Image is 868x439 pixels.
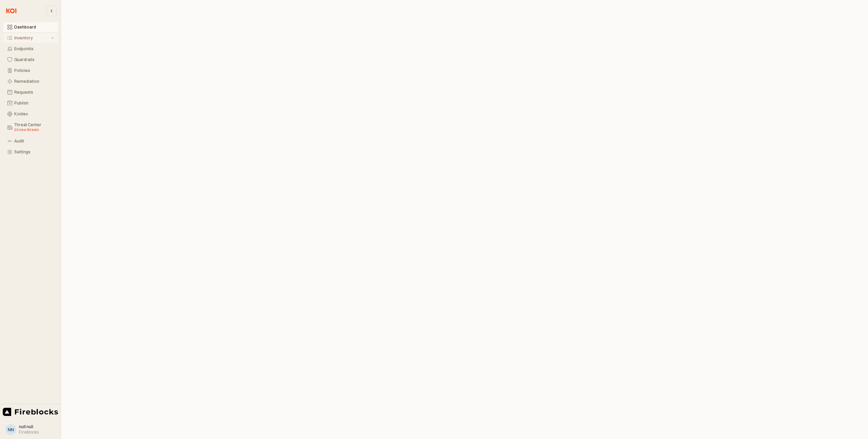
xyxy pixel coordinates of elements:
button: Inventory [3,33,58,43]
div: Fireblocks [19,430,39,435]
div: nn [8,426,14,433]
div: Inventory [14,36,50,40]
button: Guardrails [3,55,58,64]
div: Endpoints [14,46,54,51]
button: nn [5,424,16,435]
div: Remediation [14,79,54,84]
div: Publish [14,101,54,106]
button: Remediation [3,77,58,86]
button: Settings [3,147,58,157]
button: Requests [3,88,58,97]
div: Guardrails [14,57,54,62]
button: Audit [3,136,58,146]
span: null null [19,424,33,429]
button: Policies [3,66,58,75]
button: Threat Center [3,120,58,135]
div: Requests [14,90,54,95]
button: Endpoints [3,44,58,54]
div: Audit [14,139,54,144]
div: Threat Center [14,122,54,133]
button: Dashboard [3,22,58,32]
div: Settings [14,150,54,154]
div: Dashboard [14,25,54,30]
div: Koidex [14,112,54,116]
div: Policies [14,68,54,73]
button: Koidex [3,109,58,119]
div: 20 new threats [14,127,54,133]
button: Publish [3,98,58,108]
